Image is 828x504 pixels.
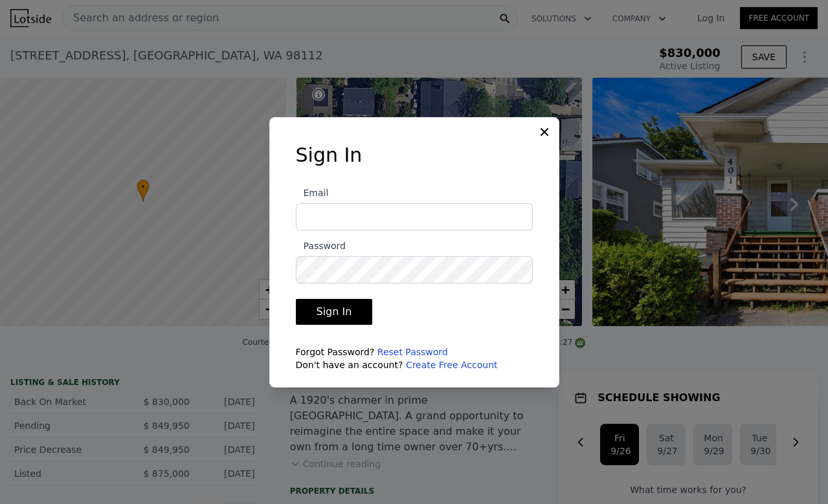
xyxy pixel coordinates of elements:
[296,188,329,198] span: Email
[296,144,533,167] h3: Sign In
[296,256,533,283] input: Password
[296,299,373,325] button: Sign In
[296,203,533,230] input: Email
[406,360,498,370] a: Create Free Account
[296,345,533,371] div: Forgot Password? Don't have an account?
[296,241,346,251] span: Password
[377,347,448,357] a: Reset Password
